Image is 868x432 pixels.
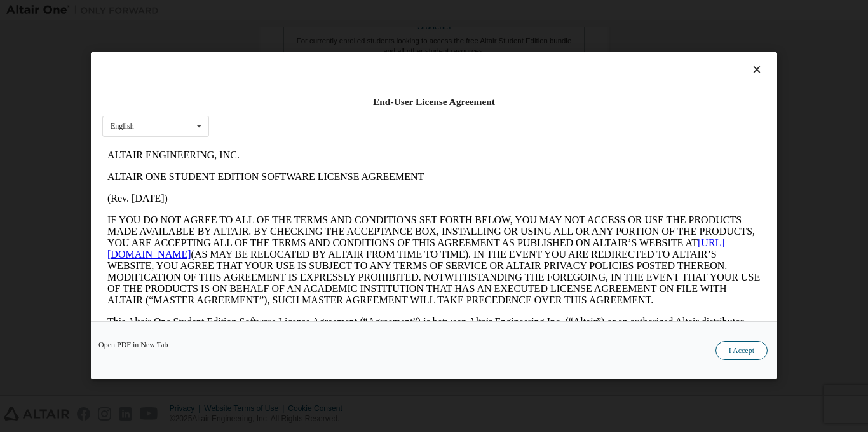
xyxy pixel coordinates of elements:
p: IF YOU DO NOT AGREE TO ALL OF THE TERMS AND CONDITIONS SET FORTH BELOW, YOU MAY NOT ACCESS OR USE... [5,70,658,162]
p: ALTAIR ONE STUDENT EDITION SOFTWARE LICENSE AGREEMENT [5,27,658,38]
p: This Altair One Student Edition Software License Agreement (“Agreement”) is between Altair Engine... [5,172,658,218]
p: (Rev. [DATE]) [5,48,658,60]
button: I Accept [715,342,768,361]
a: [URL][DOMAIN_NAME] [5,93,623,115]
p: ALTAIR ENGINEERING, INC. [5,5,658,17]
a: Open PDF in New Tab [98,342,168,349]
div: English [111,123,134,130]
div: End-User License Agreement [102,95,766,108]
